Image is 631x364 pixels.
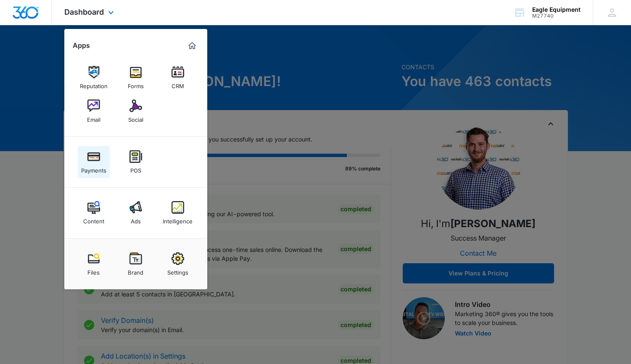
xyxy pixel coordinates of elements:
a: Email [78,95,110,127]
div: Intelligence [163,214,193,225]
div: Brand [128,265,143,276]
a: POS [120,146,152,178]
span: Dashboard [64,8,104,16]
a: Social [120,95,152,127]
a: Content [78,197,110,229]
div: Forms [128,79,144,89]
h2: Apps [73,42,90,50]
div: account id [532,13,581,19]
a: Forms [120,62,152,94]
a: Brand [120,248,152,280]
div: POS [130,163,141,174]
a: Payments [78,146,110,178]
div: Social [128,112,143,123]
a: Settings [162,248,194,280]
a: Marketing 360® Dashboard [185,39,199,52]
div: CRM [172,79,184,89]
div: Email [87,112,100,123]
div: Content [83,214,104,225]
a: Intelligence [162,197,194,229]
div: account name [532,6,581,13]
a: Files [78,248,110,280]
div: Reputation [80,79,108,89]
div: Payments [81,163,106,174]
a: Ads [120,197,152,229]
a: CRM [162,62,194,94]
a: Reputation [78,62,110,94]
div: Files [87,265,100,276]
div: Settings [167,265,188,276]
div: Ads [131,214,141,225]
